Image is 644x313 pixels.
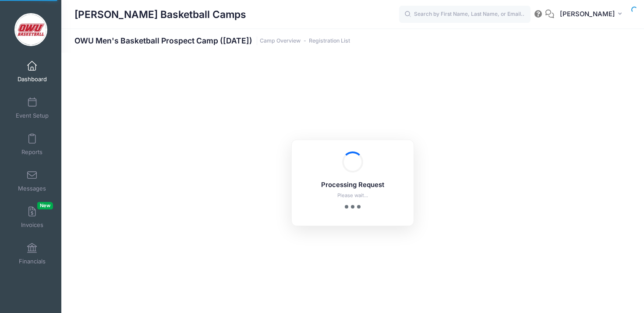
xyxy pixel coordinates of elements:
a: Financials [11,238,53,269]
a: Reports [11,129,53,160]
a: Camp Overview [260,38,301,44]
a: Dashboard [11,56,53,87]
button: [PERSON_NAME] [554,4,631,25]
p: Please wait... [303,192,402,199]
span: Reports [21,148,42,156]
input: Search by First Name, Last Name, or Email... [399,6,531,23]
a: InvoicesNew [11,202,53,233]
a: Registration List [309,38,350,44]
span: Financials [19,258,46,265]
span: New [37,202,53,209]
span: Event Setup [16,112,49,119]
span: Invoices [21,221,43,229]
a: Messages [11,165,53,196]
h1: [PERSON_NAME] Basketball Camps [74,4,246,25]
a: Event Setup [11,93,53,123]
img: David Vogel Basketball Camps [14,13,47,46]
h1: OWU Men's Basketball Prospect Camp ([DATE]) [74,36,350,45]
span: Dashboard [18,76,47,83]
h5: Processing Request [303,181,402,189]
span: [PERSON_NAME] [560,9,615,19]
span: Messages [18,185,46,192]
